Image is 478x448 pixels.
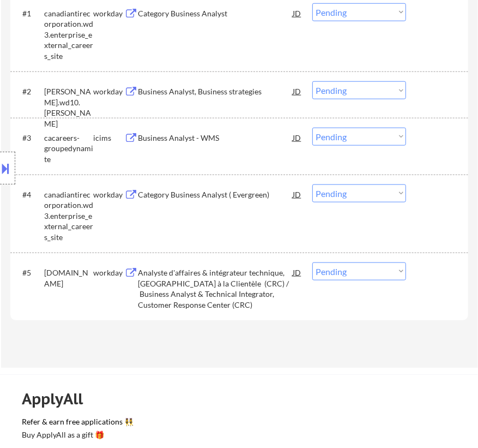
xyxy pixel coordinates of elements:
div: JD [292,81,302,101]
div: [DOMAIN_NAME] [44,267,93,289]
div: Category Business Analyst ( Evergreen) [138,189,293,200]
div: canadiantirecorporation.wd3.enterprise_external_careers_site [44,8,93,62]
div: Buy ApplyAll as a gift 🎁 [22,432,131,439]
div: #5 [22,267,35,278]
div: JD [292,184,302,204]
div: workday [93,8,124,19]
div: Category Business Analyst [138,8,293,19]
div: Analyste d'affaires & intégrateur technique, [GEOGRAPHIC_DATA] à la Clientèle (CRC) / Business An... [138,267,293,310]
a: Buy ApplyAll as a gift 🎁 [22,429,131,443]
div: workday [93,267,124,278]
div: ApplyAll [22,390,95,408]
div: Business Analyst - WMS [138,133,293,144]
div: #1 [22,8,35,19]
div: JD [292,128,302,147]
a: Refer & earn free applications 👯‍♀️ [22,418,451,429]
div: JD [292,3,302,23]
div: JD [292,262,302,282]
div: Business Analyst, Business strategies [138,86,293,97]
